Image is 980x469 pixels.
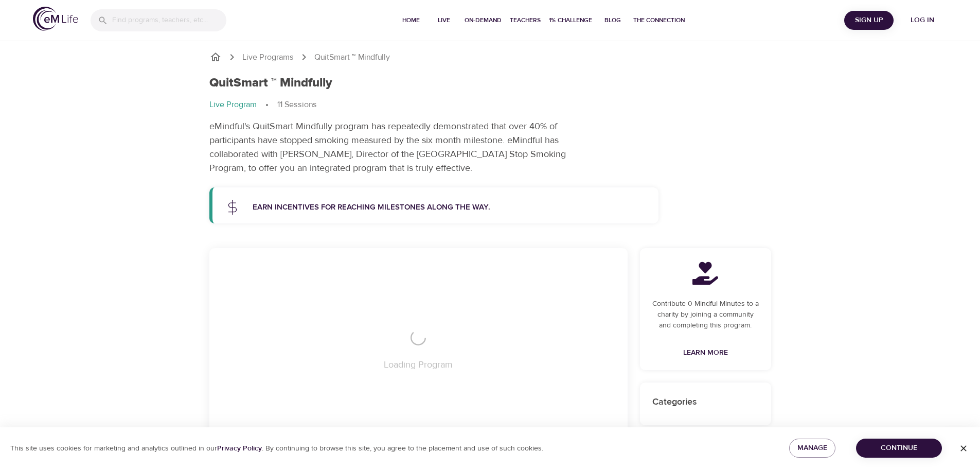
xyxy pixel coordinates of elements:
span: 1% Challenge [549,15,592,26]
span: The Connection [633,15,685,26]
p: Loading Program [384,358,453,372]
button: Sign Up [844,11,894,30]
nav: breadcrumb [209,51,771,63]
span: Manage [797,442,827,455]
p: Earn incentives for reaching milestones along the way. [253,202,647,214]
span: Log in [902,14,943,27]
a: Learn More [679,343,732,362]
p: QuitSmart ™ Mindfully [314,51,390,63]
span: On-Demand [465,15,502,26]
p: 11 Sessions [277,99,317,111]
a: Privacy Policy [217,444,262,453]
span: Sign Up [848,14,889,27]
nav: breadcrumb [209,99,771,111]
p: Contribute 0 Mindful Minutes to a charity by joining a community and completing this program. [652,299,759,331]
p: Categories [652,395,759,409]
h1: QuitSmart ™ Mindfully [209,76,332,91]
span: Teachers [510,15,541,26]
p: eMindful's QuitSmart Mindfully program has repeatedly demonstrated that over 40% of participants ... [209,119,595,175]
span: Live [432,15,456,26]
p: Live Program [209,99,257,111]
img: logo [33,7,78,31]
button: Manage [789,439,835,458]
span: Learn More [683,346,728,359]
button: Continue [856,439,942,458]
a: Live Programs [242,51,294,63]
span: Blog [600,15,625,26]
button: Log in [898,11,947,30]
span: Continue [864,442,934,455]
span: Home [399,15,423,26]
input: Find programs, teachers, etc... [112,9,226,31]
